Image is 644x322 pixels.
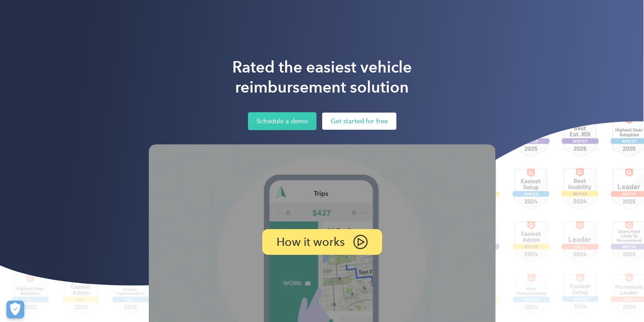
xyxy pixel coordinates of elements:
[52,43,88,58] input: Submit
[277,237,345,247] p: How it works
[6,301,24,318] button: Cookies Settings
[322,113,396,130] a: Get started for free
[232,57,412,97] h1: Rated the easiest vehicle reimbursement solution
[248,112,316,130] a: Schedule a demo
